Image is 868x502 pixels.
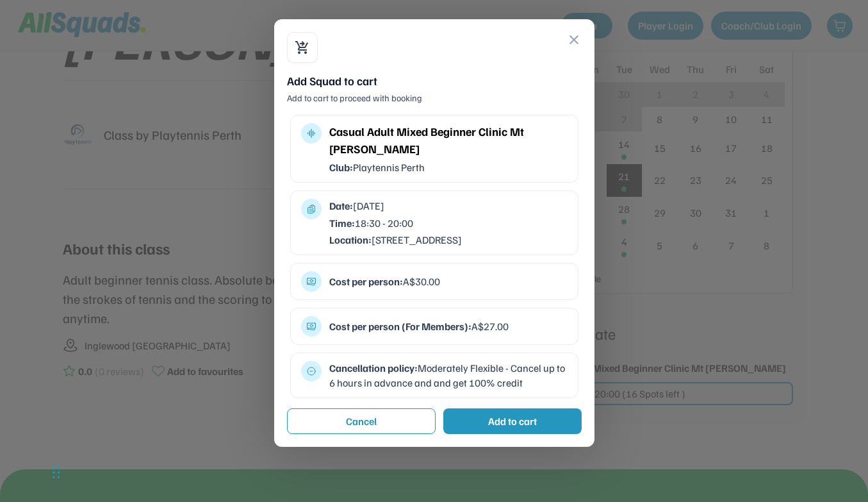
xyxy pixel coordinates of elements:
[329,361,568,390] div: Moderately Flexible - Cancel up to 6 hours in advance and and get 100% credit
[329,233,568,247] div: [STREET_ADDRESS]
[329,319,568,333] div: A$27.00
[287,408,436,434] button: Cancel
[295,40,310,55] button: shopping_cart_checkout
[329,233,372,246] strong: Location:
[306,128,316,138] button: multitrack_audio
[287,92,582,105] div: Add to cart to proceed with booking
[329,275,403,288] strong: Cost per person:
[329,199,568,213] div: [DATE]
[329,274,568,289] div: A$30.00
[329,123,568,158] div: Casual Adult Mixed Beginner Clinic Mt [PERSON_NAME]
[329,362,418,374] strong: Cancellation policy:
[287,73,582,89] div: Add Squad to cart
[329,320,471,333] strong: Cost per person (For Members):
[566,32,582,47] button: close
[488,414,537,429] div: Add to cart
[329,199,353,212] strong: Date:
[329,217,355,230] strong: Time:
[329,160,568,174] div: Playtennis Perth
[329,216,568,230] div: 18:30 - 20:00
[329,161,353,174] strong: Club:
